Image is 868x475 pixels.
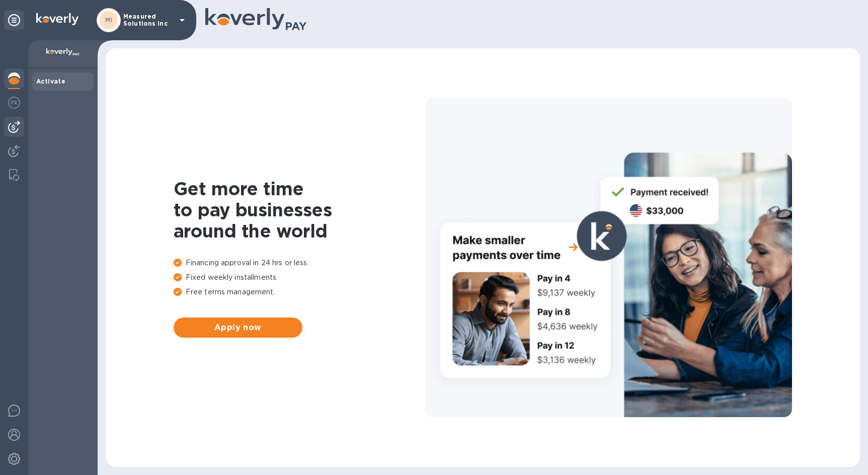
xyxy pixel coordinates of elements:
[8,97,20,109] img: Foreign exchange
[174,272,425,283] p: Fixed weekly installments.
[123,13,174,27] p: Measured Solutions Inc
[174,258,425,268] p: Financing approval in 24 hrs or less.
[36,77,65,85] b: Activate
[182,322,294,334] span: Apply now
[174,178,425,242] h1: Get more time to pay businesses around the world
[36,13,78,25] img: Logo
[174,318,302,338] button: Apply now
[105,16,113,24] b: MI
[174,287,425,297] p: Free terms management.
[4,10,24,30] div: Unpin categories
